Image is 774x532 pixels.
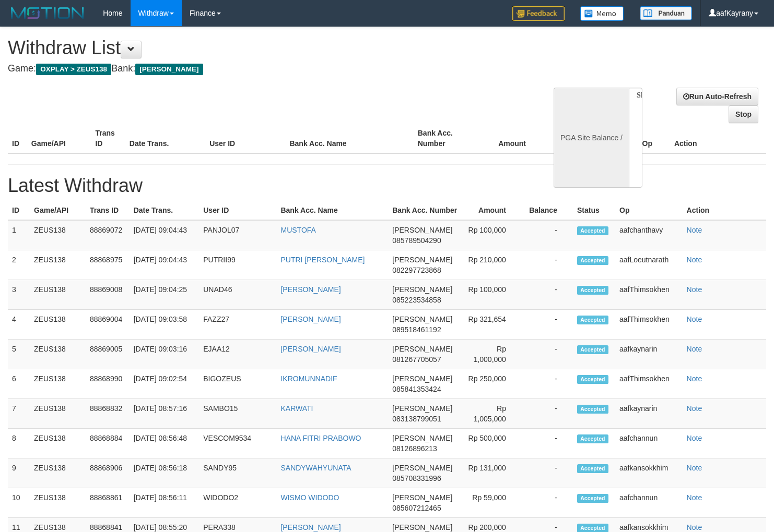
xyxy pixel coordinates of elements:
td: aafThimsokhen [615,280,683,310]
td: ZEUS138 [30,310,86,340]
td: 88868906 [86,458,130,488]
a: Note [687,256,702,264]
td: [DATE] 08:56:11 [130,488,200,518]
td: 10 [8,488,30,518]
td: aafchanthavy [615,220,683,250]
td: BIGOZEUS [199,369,276,399]
img: panduan.png [640,6,692,20]
th: Amount [477,124,542,153]
a: Note [687,464,702,472]
th: Op [638,124,670,153]
span: 085223534858 [392,296,441,304]
td: Rp 250,000 [461,369,522,399]
th: Bank Acc. Number [414,124,478,153]
th: Amount [461,201,522,220]
span: Accepted [577,226,608,235]
span: [PERSON_NAME] [392,434,452,442]
span: [PERSON_NAME] [392,315,452,323]
td: EJAA12 [199,340,276,369]
td: 88868975 [86,250,130,280]
th: User ID [205,124,285,153]
span: [PERSON_NAME] [392,493,452,502]
th: Op [615,201,683,220]
th: Trans ID [91,124,125,153]
a: Note [687,523,702,531]
img: Button%20Memo.svg [580,6,624,21]
span: Accepted [577,345,608,354]
td: aafLoeutnarath [615,250,683,280]
th: Trans ID [86,201,130,220]
th: Game/API [30,201,86,220]
td: Rp 100,000 [461,280,522,310]
td: 6 [8,369,30,399]
td: 88868832 [86,399,130,429]
td: - [522,488,573,518]
span: Accepted [577,375,608,384]
a: WISMO WIDODO [280,493,339,502]
td: [DATE] 08:56:48 [130,429,200,458]
th: Bank Acc. Name [285,124,413,153]
th: Status [573,201,615,220]
td: [DATE] 09:04:43 [130,250,200,280]
span: 081267705057 [392,355,441,364]
td: aafchannun [615,429,683,458]
td: [DATE] 09:04:25 [130,280,200,310]
td: 2 [8,250,30,280]
td: SAMBO15 [199,399,276,429]
th: ID [8,201,30,220]
td: Rp 131,000 [461,458,522,488]
th: Date Trans. [130,201,200,220]
span: 083138799051 [392,415,441,423]
td: [DATE] 09:03:16 [130,340,200,369]
a: [PERSON_NAME] [280,345,341,353]
h4: Game: Bank: [8,64,506,74]
td: - [522,310,573,340]
a: Note [687,493,702,502]
span: [PERSON_NAME] [392,523,452,531]
a: SANDYWAHYUNATA [280,464,351,472]
td: 8 [8,429,30,458]
h1: Latest Withdraw [8,175,766,196]
a: Note [687,404,702,413]
td: [DATE] 09:04:43 [130,220,200,250]
a: [PERSON_NAME] [280,285,341,294]
td: 4 [8,310,30,340]
td: UNAD46 [199,280,276,310]
span: [PERSON_NAME] [135,64,203,75]
td: 88868861 [86,488,130,518]
img: MOTION_logo.png [8,5,87,21]
span: 085841353424 [392,385,441,393]
td: [DATE] 08:56:18 [130,458,200,488]
td: - [522,429,573,458]
td: Rp 500,000 [461,429,522,458]
th: Action [683,201,766,220]
h1: Withdraw List [8,38,506,58]
th: Bank Acc. Name [276,201,388,220]
td: - [522,369,573,399]
span: [PERSON_NAME] [392,256,452,264]
span: [PERSON_NAME] [392,345,452,353]
td: - [522,280,573,310]
span: [PERSON_NAME] [392,374,452,383]
td: ZEUS138 [30,369,86,399]
span: [PERSON_NAME] [392,464,452,472]
td: 88868884 [86,429,130,458]
td: aafchannun [615,488,683,518]
td: 5 [8,340,30,369]
td: Rp 210,000 [461,250,522,280]
td: PANJOL07 [199,220,276,250]
a: Note [687,434,702,442]
td: aafkansokkhim [615,458,683,488]
td: 88869005 [86,340,130,369]
a: Note [687,226,702,234]
td: [DATE] 09:03:58 [130,310,200,340]
a: Run Auto-Refresh [676,88,758,105]
a: Note [687,285,702,294]
span: 085708331996 [392,474,441,482]
span: [PERSON_NAME] [392,285,452,294]
span: 08126896213 [392,444,437,453]
a: HANA FITRI PRABOWO [280,434,361,442]
img: Feedback.jpg [512,6,565,21]
td: Rp 59,000 [461,488,522,518]
a: Note [687,345,702,353]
